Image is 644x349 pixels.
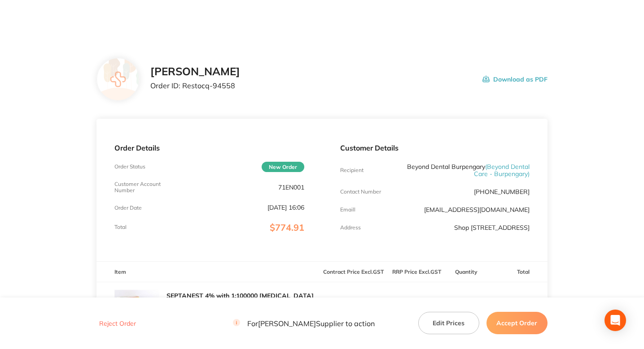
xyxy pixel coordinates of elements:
[114,144,304,152] p: Order Details
[114,224,127,230] p: Total
[47,13,136,26] img: Restocq logo
[96,261,322,282] th: Item
[47,13,136,27] a: Restocq logo
[114,164,145,170] p: Order Status
[418,312,479,334] button: Edit Prices
[150,65,240,78] h2: [PERSON_NAME]
[166,292,314,307] a: SEPTANEST 4% with 1:100000 [MEDICAL_DATA] 2.2ml 2xBox 50 GOLD
[486,312,548,334] button: Accept Order
[424,206,530,214] a: [EMAIL_ADDRESS][DOMAIN_NAME]
[340,207,355,213] p: Emaill
[114,181,178,194] p: Customer Account Number
[262,162,304,172] span: New Order
[340,167,364,173] p: Recipient
[278,184,304,191] p: 71EN001
[474,163,530,178] span: ( Beyond Dental Care - Burpengary )
[114,205,142,211] p: Order Date
[484,261,548,282] th: Total
[96,319,139,327] button: Reject Order
[454,224,530,231] p: Shop [STREET_ADDRESS]
[340,189,381,195] p: Contact Number
[340,224,361,231] p: Address
[270,222,304,233] span: $774.91
[385,261,448,282] th: RRP Price Excl. GST
[485,294,547,315] p: $704.46
[474,188,530,195] p: [PHONE_NUMBER]
[482,65,548,93] button: Download as PDF
[114,282,159,327] img: emo3emNhcw
[448,261,484,282] th: Quantity
[267,204,304,211] p: [DATE] 16:06
[322,261,386,282] th: Contract Price Excl. GST
[233,319,375,327] p: For [PERSON_NAME] Supplier to action
[340,144,530,152] p: Customer Details
[403,163,530,177] p: Beyond Dental Burpengary
[150,82,240,90] p: Order ID: Restocq- 94558
[605,310,626,331] div: Open Intercom Messenger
